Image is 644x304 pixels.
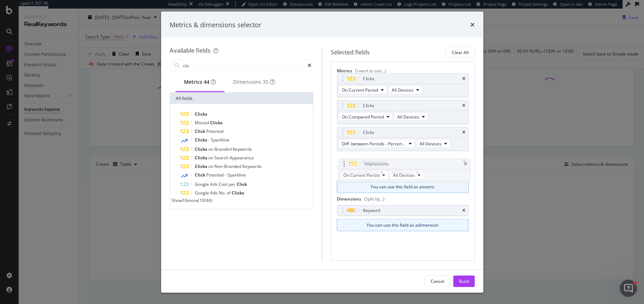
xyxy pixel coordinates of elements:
div: times [462,130,465,135]
div: times [462,208,465,212]
span: Keywords [233,146,252,152]
div: Impressions [363,158,387,164]
div: You can use this field as a metric [337,181,468,193]
span: All Devices [393,172,415,178]
span: Click [195,172,206,178]
button: Clear All [446,47,475,58]
span: All Devices [420,140,441,146]
div: brand label [204,78,209,86]
span: Cost [219,181,229,187]
button: On Current Period [340,171,388,179]
button: All Devices [388,86,422,94]
div: Selected fields [331,48,370,56]
iframe: Intercom live chat [620,280,637,297]
span: Google [195,181,210,187]
span: Search [214,155,229,161]
span: - [208,137,211,143]
div: Dimensions [233,78,275,86]
div: times [462,103,465,108]
span: 44 [204,78,209,85]
span: Diff. between Periods - Percentage [342,140,406,146]
button: Build [453,275,475,287]
button: All Devices [394,112,428,121]
div: ClickstimesDiff. between Periods - PercentageAll Devices [337,127,469,151]
div: Clear All [452,49,469,55]
div: ClickstimesOn Compared PeriodAll Devices [337,100,469,124]
span: On Current Period [343,172,379,178]
span: Clicks [195,111,207,117]
div: (I want to see...) [355,68,386,74]
span: Clicks [232,190,244,196]
span: No. [219,190,227,196]
span: on [208,146,214,152]
div: All fields [170,93,313,104]
span: Show 10 more [171,197,198,203]
div: Impressions [364,160,389,168]
div: modal [161,11,483,293]
div: Keyword [363,207,380,214]
span: All Devices [397,114,419,120]
span: on [208,155,214,161]
span: 35 [263,78,268,85]
span: Sparkline [227,172,246,178]
div: Build [459,278,469,284]
span: Clicks [195,137,208,143]
span: On Compared Period [342,114,384,120]
div: Metrics & dimensions selector [170,20,261,29]
button: Cancel [425,275,450,287]
span: On Current Period [342,87,378,93]
span: Non-Branded [214,163,242,169]
div: Clicks [363,102,374,109]
div: Clicks [363,75,374,82]
button: All Devices [390,171,424,179]
span: Clicks [210,120,223,126]
span: ( 10 / 44 ) [198,197,212,203]
span: Missed [195,120,210,126]
span: Sparkline [211,137,229,143]
div: You can use this field as a dimension [337,219,468,231]
div: Metrics [337,68,469,77]
div: times [462,77,465,81]
span: Keywords [242,163,262,169]
button: On Current Period [339,86,387,94]
div: (Split by...) [364,196,384,202]
span: All Devices [392,87,413,93]
div: ClickstimesOn Current PeriodAll Devices [337,73,469,97]
span: - [225,172,227,178]
span: Clicks [195,146,208,152]
span: Click [237,181,247,187]
span: Branded [214,146,233,152]
div: Cancel [431,278,444,284]
span: per [229,181,237,187]
span: Google [195,190,210,196]
span: Potential [206,172,225,178]
div: times [470,20,475,29]
span: on [208,163,214,169]
div: Clicks [363,129,374,136]
span: Clicks [195,163,208,169]
div: Keywordtimes [337,205,469,216]
div: brand label [263,78,268,86]
div: Dimensions [337,196,469,205]
span: Clicks [195,155,208,161]
div: ImpressionstimesOn Current PeriodAll Devices [338,159,470,183]
div: Available fields [170,47,210,54]
span: Appearance [229,155,254,161]
input: Search by field name [182,60,308,71]
span: Potential [206,128,224,134]
span: Ads [210,190,219,196]
div: times [464,162,467,166]
div: Metrics [184,78,216,86]
span: Click [195,128,206,134]
span: Ads [210,181,219,187]
button: Diff. between Periods - Percentage [339,139,415,148]
div: ImpressionstimesOn Current PeriodAll Devices [337,156,469,180]
button: On Compared Period [339,112,393,121]
span: of [227,190,232,196]
button: All Devices [416,139,450,148]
